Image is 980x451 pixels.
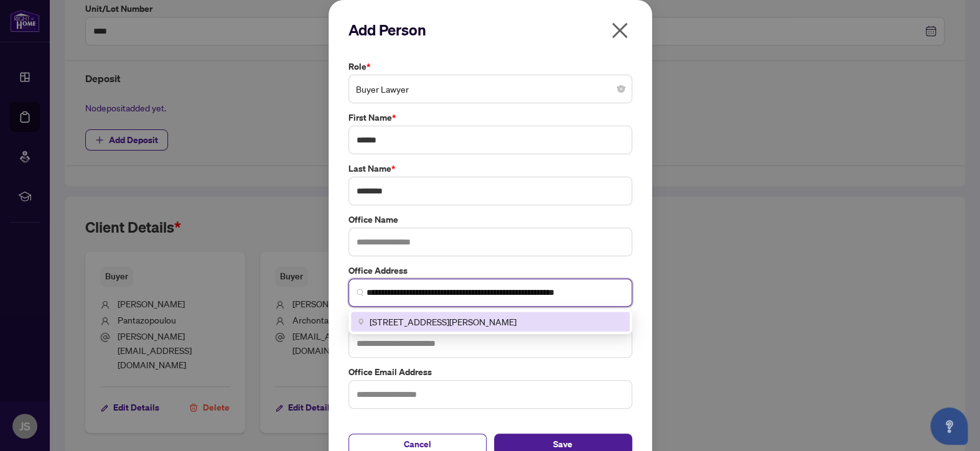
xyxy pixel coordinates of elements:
h2: Add Person [348,20,632,40]
span: [STREET_ADDRESS][PERSON_NAME] [370,315,516,328]
span: Buyer Lawyer [356,77,625,101]
span: close-circle [617,85,625,93]
label: Office Address [348,264,632,277]
label: Role [348,60,632,73]
span: close [610,21,630,40]
label: Office Email Address [348,365,632,379]
button: Open asap [930,407,968,445]
label: First Name [348,111,632,124]
img: search_icon [357,289,364,296]
label: Last Name [348,162,632,175]
label: Office Name [348,213,632,226]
